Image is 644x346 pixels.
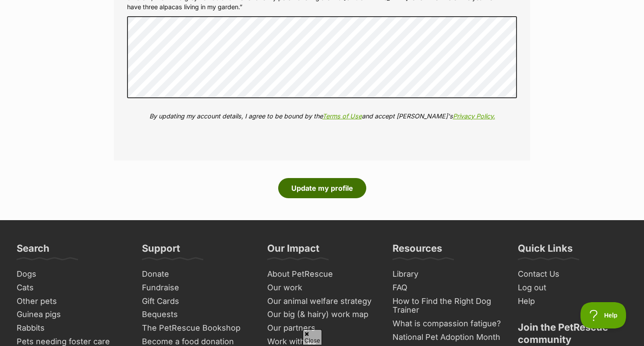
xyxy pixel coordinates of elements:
a: Contact Us [514,268,631,281]
h3: Search [17,242,50,260]
a: Other pets [13,295,130,308]
a: Bequests [138,308,255,321]
a: Terms of Use [322,112,362,120]
a: About PetRescue [264,268,380,281]
a: Fundraise [138,281,255,295]
a: How to Find the Right Dog Trainer [389,295,506,317]
a: Privacy Policy. [453,112,495,120]
a: Dogs [13,268,130,281]
a: Cats [13,281,130,295]
a: What is compassion fatigue? [389,317,506,331]
h3: Our Impact [267,242,319,260]
a: Guinea pigs [13,308,130,321]
a: Our partners [264,321,380,335]
iframe: Help Scout Beacon - Open [580,302,626,328]
h3: Resources [393,242,442,260]
a: National Pet Adoption Month [389,331,506,344]
a: Gift Cards [138,295,255,308]
a: Our work [264,281,380,295]
a: Rabbits [13,321,130,335]
h3: Quick Links [518,242,573,260]
a: FAQ [389,281,506,295]
a: The PetRescue Bookshop [138,321,255,335]
p: By updating my account details, I agree to be bound by the and accept [PERSON_NAME]'s [127,111,517,121]
a: Log out [514,281,631,295]
a: Library [389,268,506,281]
a: Donate [138,268,255,281]
a: Help [514,295,631,308]
a: Our big (& hairy) work map [264,308,380,321]
button: Update my profile [278,178,366,198]
h3: Support [142,242,180,260]
span: Close [303,329,322,345]
a: Our animal welfare strategy [264,295,380,308]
